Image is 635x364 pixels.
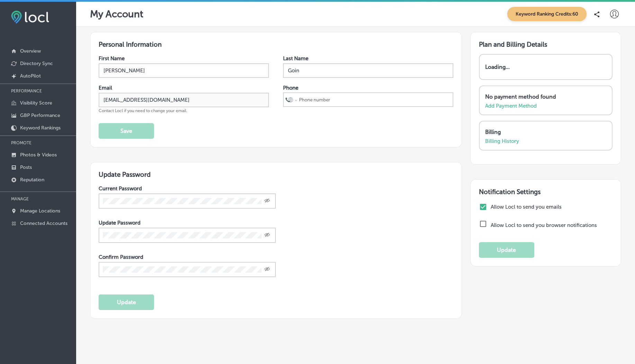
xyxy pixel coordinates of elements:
h3: Plan and Billing Details [479,40,613,48]
label: Confirm Password [99,254,143,260]
input: Enter First Name [99,63,269,78]
button: Save [99,123,154,139]
p: Billing [485,129,603,135]
label: Update Password [99,220,140,226]
h3: Personal Information [99,40,453,48]
label: Current Password [99,185,142,192]
p: Connected Accounts [20,220,67,226]
button: Update [479,242,534,258]
label: Allow Locl to send you browser notifications [491,222,597,228]
span: Contact Locl if you need to change your email. [99,108,187,113]
p: GBP Performance [20,112,60,118]
img: fda3e92497d09a02dc62c9cd864e3231.png [11,11,49,24]
span: Toggle password visibility [264,232,270,238]
p: Manage Locations [20,208,60,214]
p: Overview [20,48,41,54]
h3: Notification Settings [479,188,613,196]
a: Billing History [485,138,519,144]
a: Add Payment Method [485,103,537,109]
label: Allow Locl to send you emails [491,204,611,210]
p: Visibility Score [20,100,52,106]
p: Photos & Videos [20,152,57,158]
p: Keyword Rankings [20,125,61,131]
span: Toggle password visibility [264,266,270,273]
input: Enter Last Name [283,63,453,78]
label: Phone [283,85,298,91]
p: Reputation [20,177,44,183]
p: Posts [20,164,32,170]
span: Keyword Ranking Credits: 60 [507,7,587,21]
label: Last Name [283,55,308,62]
p: No payment method found [485,93,603,100]
p: Directory Sync [20,61,53,66]
button: Update [99,294,154,310]
p: My Account [90,8,143,20]
h3: Update Password [99,171,453,179]
input: Enter Email [99,93,269,107]
p: AutoPilot [20,73,41,79]
label: Email [99,85,112,91]
p: Loading... [485,64,510,70]
span: Toggle password visibility [264,198,270,204]
label: First Name [99,55,125,62]
input: Phone number [298,93,451,106]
